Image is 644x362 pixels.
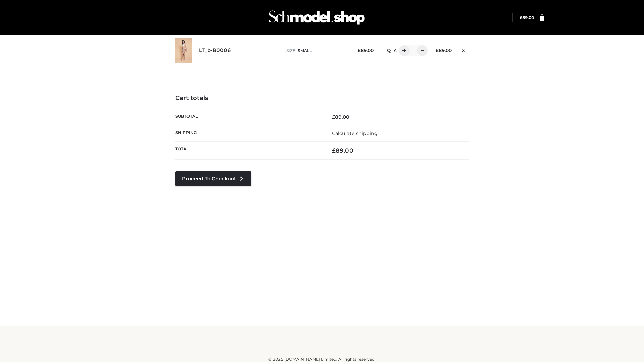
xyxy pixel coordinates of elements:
h4: Cart totals [175,95,469,102]
div: QTY: [380,45,425,56]
a: LT_b-B0006 [199,47,231,54]
bdi: 89.00 [358,48,374,53]
a: Proceed to Checkout [175,171,251,186]
a: Calculate shipping [332,130,378,136]
th: Subtotal [175,109,322,125]
span: £ [332,114,335,120]
bdi: 89.00 [436,48,452,53]
th: Shipping [175,125,322,141]
img: Schmodel Admin 964 [266,4,367,31]
bdi: 89.00 [332,147,353,154]
span: SMALL [298,48,312,53]
p: size : [286,48,347,54]
span: £ [520,15,522,20]
span: £ [332,147,336,154]
span: £ [358,48,361,53]
bdi: 89.00 [520,15,534,20]
th: Total [175,142,322,160]
img: LT_b-B0006 - SMALL [175,38,192,63]
a: £89.00 [520,15,534,20]
bdi: 89.00 [332,114,350,120]
a: Remove this item [459,45,469,54]
span: £ [436,48,439,53]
